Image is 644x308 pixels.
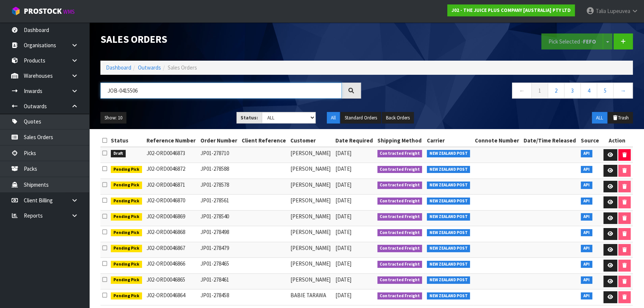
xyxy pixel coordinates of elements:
td: [PERSON_NAME] [289,210,333,226]
span: Draft [111,150,126,157]
span: NEW ZEALAND POST [427,229,470,237]
span: Pending Pick [111,182,142,189]
span: NEW ZEALAND POST [427,182,470,189]
td: J02-ORD0046867 [145,242,199,258]
a: 1 [531,83,548,99]
span: [DATE] [335,150,351,157]
th: Source [579,135,601,147]
span: NEW ZEALAND POST [427,198,470,205]
a: J02 - THE JUICE PLUS COMPANY [AUSTRALIA] PTY LTD [447,4,575,16]
th: Shipping Method [376,135,425,147]
span: Pending Pick [111,213,142,221]
span: Pending Pick [111,292,142,300]
th: Customer [289,135,333,147]
th: Action [601,135,633,147]
span: NEW ZEALAND POST [427,245,470,252]
td: [PERSON_NAME] [289,258,333,274]
td: J02-ORD0046864 [145,289,199,305]
span: API [581,261,592,268]
th: Client Reference [240,135,289,147]
span: Contracted Freight [377,213,422,221]
span: Contracted Freight [377,261,422,268]
nav: Page navigation [372,83,633,101]
strong: J02 - THE JUICE PLUS COMPANY [AUSTRALIA] PTY LTD [451,7,571,13]
span: [DATE] [335,213,351,220]
td: JP01-278479 [199,242,240,258]
a: Dashboard [106,64,131,71]
span: API [581,229,592,237]
td: BABIE TARAWA [289,289,333,305]
td: [PERSON_NAME] [289,273,333,289]
span: API [581,292,592,300]
td: JP01-278540 [199,210,240,226]
span: API [581,245,592,252]
td: [PERSON_NAME] [289,242,333,258]
td: JP01-278498 [199,226,240,242]
button: Standard Orders [341,112,381,124]
span: API [581,198,592,205]
th: Status [109,135,144,147]
td: JP01-278461 [199,273,240,289]
td: J02-ORD0046872 [145,163,199,179]
a: → [613,83,633,99]
input: Search sales orders [100,83,342,99]
button: Show: 10 [100,112,126,124]
a: 2 [548,83,564,99]
td: [PERSON_NAME] [289,226,333,242]
span: Contracted Freight [377,182,422,189]
span: Pending Pick [111,276,142,284]
td: J02-ORD0046866 [145,258,199,274]
span: Sales Orders [168,64,197,71]
td: [PERSON_NAME] [289,147,333,163]
td: JP01-278465 [199,258,240,274]
th: Date/Time Released [522,135,579,147]
span: [DATE] [335,260,351,267]
small: WMS [63,8,75,15]
span: Pending Pick [111,166,142,173]
td: JP01-278458 [199,289,240,305]
td: [PERSON_NAME] [289,179,333,195]
span: Contracted Freight [377,198,422,205]
span: [DATE] [335,165,351,172]
td: JP01-278588 [199,163,240,179]
button: ALL [592,112,607,124]
span: NEW ZEALAND POST [427,261,470,268]
span: Pending Pick [111,245,142,252]
strong: Status: [241,115,258,121]
span: Talia [596,7,606,15]
span: API [581,276,592,284]
span: API [581,166,592,173]
span: NEW ZEALAND POST [427,276,470,284]
span: Contracted Freight [377,276,422,284]
span: API [581,150,592,157]
strong: FEFO [583,38,596,45]
a: Outwards [138,64,161,71]
td: JP01-278578 [199,179,240,195]
td: [PERSON_NAME] [289,163,333,179]
button: Pick Selected -FEFO [541,33,603,49]
span: [DATE] [335,244,351,251]
span: Lupeuvea [607,7,630,15]
span: [DATE] [335,197,351,204]
th: Connote Number [473,135,522,147]
span: [DATE] [335,181,351,188]
th: Date Required [333,135,375,147]
span: Pending Pick [111,261,142,268]
td: J02-ORD0046873 [145,147,199,163]
a: 4 [580,83,597,99]
td: J02-ORD0046869 [145,210,199,226]
span: API [581,213,592,221]
button: All [327,112,340,124]
span: Contracted Freight [377,229,422,237]
td: JP01-278710 [199,147,240,163]
span: Pending Pick [111,229,142,237]
span: NEW ZEALAND POST [427,166,470,173]
span: [DATE] [335,276,351,283]
th: Carrier [425,135,473,147]
td: J02-ORD0046868 [145,226,199,242]
th: Reference Number [145,135,199,147]
span: Pending Pick [111,198,142,205]
td: [PERSON_NAME] [289,195,333,211]
span: [DATE] [335,228,351,235]
td: JP01-278561 [199,195,240,211]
